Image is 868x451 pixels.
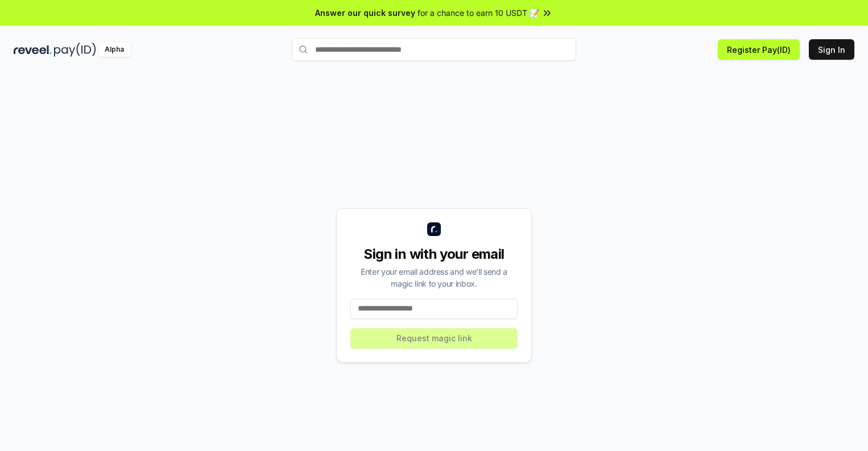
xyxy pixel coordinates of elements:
img: logo_small [427,222,441,236]
div: Sign in with your email [350,245,518,263]
button: Sign In [809,39,854,60]
div: Alpha [98,43,130,57]
span: Answer our quick survey [315,7,415,19]
div: Enter your email address and we’ll send a magic link to your inbox. [350,266,518,289]
button: Register Pay(ID) [718,39,800,60]
img: pay_id [54,43,96,57]
span: for a chance to earn 10 USDT 📝 [418,7,539,19]
img: reveel_dark [14,43,52,57]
